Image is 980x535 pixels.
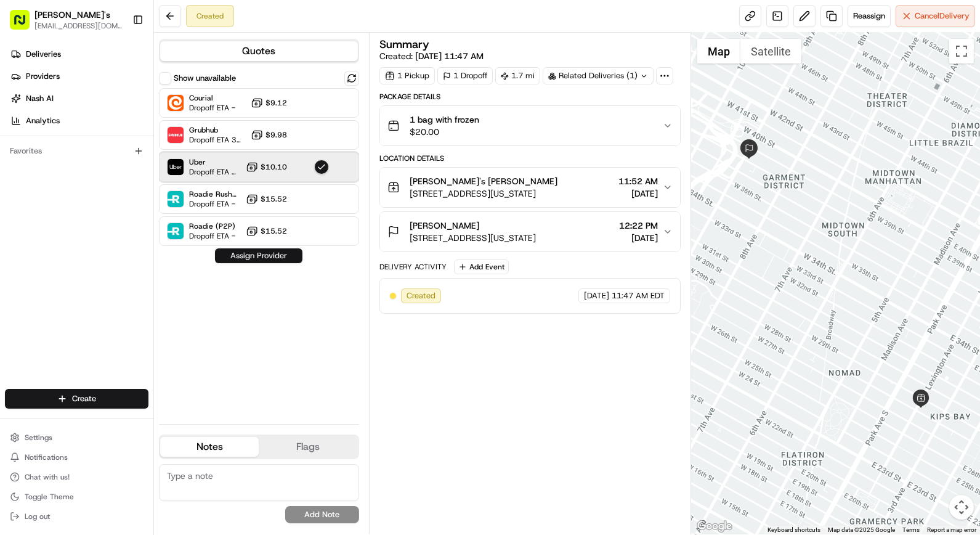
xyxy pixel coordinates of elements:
[25,433,52,443] span: Settings
[495,67,540,84] div: 1.7 mi
[410,126,479,138] span: $20.00
[160,437,259,457] button: Notes
[189,221,235,231] span: Roadie (P2P)
[5,44,153,64] a: Deliveries
[5,111,153,131] a: Analytics
[25,452,68,462] span: Notifications
[109,191,134,201] span: [DATE]
[189,135,246,145] span: Dropoff ETA 39 minutes
[5,89,153,108] a: Nash AI
[454,259,509,274] button: Add Event
[26,71,60,82] span: Providers
[25,192,34,202] img: 1736555255976-a54dd68f-1ca7-489b-9aae-adbdc363a1c4
[87,305,149,315] a: Powered byPylon
[25,225,34,235] img: 1736555255976-a54dd68f-1ca7-489b-9aae-adbdc363a1c4
[379,67,435,84] div: 1 Pickup
[379,153,681,163] div: Location Details
[410,219,479,232] span: [PERSON_NAME]
[12,49,224,69] p: Welcome 👋
[259,437,357,457] button: Flags
[437,67,493,84] div: 1 Dropoff
[25,512,50,521] span: Log out
[410,187,557,200] span: [STREET_ADDRESS][US_STATE]
[379,262,447,272] div: Delivery Activity
[694,518,735,534] img: Google
[174,73,236,84] label: Show unavailable
[116,276,198,288] span: API Documentation
[767,526,820,534] button: Keyboard shortcuts
[12,12,37,37] img: Nash
[38,191,100,201] span: [PERSON_NAME]
[34,21,123,31] button: [EMAIL_ADDRESS][DOMAIN_NAME]
[740,39,801,63] button: Show satellite imagery
[584,290,609,301] span: [DATE]
[828,526,895,533] span: Map data ©2025 Google
[410,113,479,126] span: 1 bag with frozen
[26,115,60,126] span: Analytics
[853,10,885,22] span: Reassign
[99,271,203,293] a: 💻API Documentation
[410,232,536,244] span: [STREET_ADDRESS][US_STATE]
[25,276,94,288] span: Knowledge Base
[915,10,970,22] span: Cancel Delivery
[12,160,83,170] div: Past conversations
[246,225,287,237] button: $15.52
[265,130,287,140] span: $9.98
[246,161,287,173] button: $10.10
[927,526,976,533] a: Report a map error
[380,212,680,251] button: [PERSON_NAME][STREET_ADDRESS][US_STATE]12:22 PM[DATE]
[12,118,34,140] img: 1736555255976-a54dd68f-1ca7-489b-9aae-adbdc363a1c4
[191,158,224,173] button: See all
[38,224,131,234] span: Wisdom [PERSON_NAME]
[543,67,654,84] div: Related Deliveries (1)
[618,175,658,187] span: 11:52 AM
[261,162,287,172] span: $10.10
[407,290,435,301] span: Created
[251,129,287,141] button: $9.98
[379,39,429,50] h3: Summary
[55,118,202,130] div: Start new chat
[168,127,184,143] img: Grubhub
[261,226,287,236] span: $15.52
[379,92,681,102] div: Package Details
[209,121,224,136] button: Start new chat
[189,125,246,135] span: Grubhub
[160,41,358,61] button: Quotes
[5,67,153,86] a: Providers
[34,9,110,21] button: [PERSON_NAME]'s
[5,468,148,486] button: Chat with us!
[415,51,484,62] span: [DATE] 11:47 AM
[168,191,184,207] img: Roadie Rush (P2P)
[189,199,241,209] span: Dropoff ETA -
[102,191,107,201] span: •
[379,50,484,62] span: Created:
[25,492,74,502] span: Toggle Theme
[7,271,99,293] a: 📗Knowledge Base
[949,39,974,63] button: Toggle fullscreen view
[380,106,680,145] button: 1 bag with frozen$20.00
[694,518,735,534] a: Open this area in Google Maps (opens a new window)
[619,232,658,244] span: [DATE]
[104,277,114,287] div: 💻
[5,389,148,409] button: Create
[26,49,61,60] span: Deliveries
[5,429,148,446] button: Settings
[246,193,287,205] button: $15.52
[215,248,302,263] button: Assign Provider
[12,179,32,199] img: Liam S.
[619,219,658,232] span: 12:22 PM
[25,472,70,482] span: Chat with us!
[902,526,920,533] a: Terms (opens in new tab)
[410,175,557,187] span: [PERSON_NAME]'s [PERSON_NAME]
[26,93,54,104] span: Nash AI
[265,98,287,108] span: $9.12
[55,130,169,140] div: We're available if you need us!
[251,97,287,109] button: $9.12
[261,194,287,204] span: $15.52
[5,488,148,505] button: Toggle Theme
[618,187,658,200] span: [DATE]
[5,449,148,466] button: Notifications
[123,306,149,315] span: Pylon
